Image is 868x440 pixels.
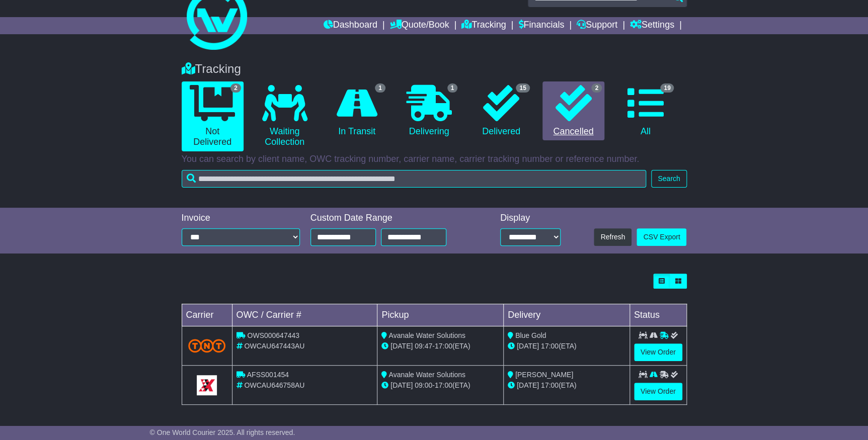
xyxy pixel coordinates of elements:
[447,83,458,93] span: 1
[515,371,573,379] span: [PERSON_NAME]
[516,83,529,93] span: 15
[247,371,289,379] span: AFSS001454
[377,304,504,326] td: Pickup
[503,304,629,326] td: Delivery
[508,380,625,391] div: (ETA)
[388,331,465,339] span: Avanale Water Solutions
[435,342,452,350] span: 17:00
[637,228,686,246] a: CSV Export
[614,81,676,141] a: 19 All
[182,213,300,224] div: Invoice
[435,381,452,389] span: 17:00
[541,381,559,389] span: 17:00
[182,304,232,326] td: Carrier
[310,213,472,224] div: Custom Date Range
[177,62,692,76] div: Tracking
[182,81,244,151] a: 2 Not Delivered
[150,428,295,436] span: © One World Courier 2025. All rights reserved.
[390,381,413,389] span: [DATE]
[629,304,686,326] td: Status
[461,17,506,34] a: Tracking
[375,83,385,93] span: 1
[398,81,460,141] a: 1 Delivering
[232,304,377,326] td: OWC / Carrier #
[197,375,217,395] img: GetCarrierServiceLogo
[634,343,682,361] a: View Order
[390,342,413,350] span: [DATE]
[634,383,682,400] a: View Order
[518,17,564,34] a: Financials
[577,17,617,34] a: Support
[247,331,299,339] span: OWS000647443
[630,17,674,34] a: Settings
[230,83,241,93] span: 2
[381,380,499,391] div: - (ETA)
[244,342,304,350] span: OWCAU647443AU
[182,154,687,165] p: You can search by client name, OWC tracking number, carrier name, carrier tracking number or refe...
[470,81,532,141] a: 15 Delivered
[541,342,559,350] span: 17:00
[542,81,604,141] a: 2 Cancelled
[254,81,315,151] a: Waiting Collection
[244,381,304,389] span: OWCAU646758AU
[415,381,432,389] span: 09:00
[389,17,449,34] a: Quote/Book
[188,339,226,353] img: TNT_Domestic.png
[326,81,387,141] a: 1 In Transit
[500,213,561,224] div: Display
[508,341,625,351] div: (ETA)
[517,342,539,350] span: [DATE]
[388,371,465,379] span: Avanale Water Solutions
[324,17,377,34] a: Dashboard
[594,228,632,246] button: Refresh
[660,83,674,93] span: 19
[515,331,546,339] span: Blue Gold
[517,381,539,389] span: [DATE]
[591,83,602,93] span: 2
[415,342,432,350] span: 09:47
[381,341,499,351] div: - (ETA)
[651,170,686,188] button: Search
